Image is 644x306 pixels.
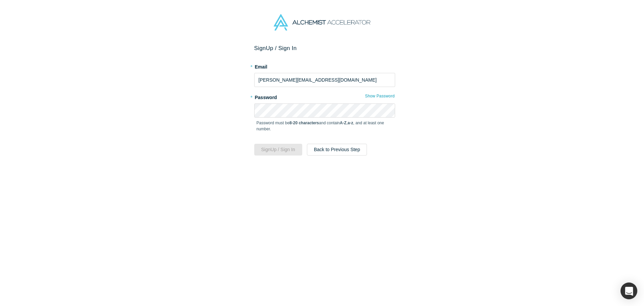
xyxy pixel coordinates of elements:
label: Password [254,92,395,101]
button: Back to Previous Step [307,144,367,156]
label: Email [254,61,395,71]
p: Password must be and contain , , and at least one number. [257,120,393,132]
h2: Sign Up / Sign In [254,45,395,52]
button: Show Password [365,92,395,100]
strong: a-z [347,121,353,125]
strong: A-Z [340,121,346,125]
strong: 8-20 characters [289,121,319,125]
button: SignUp / Sign In [254,144,302,156]
img: Alchemist Accelerator Logo [274,14,370,31]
